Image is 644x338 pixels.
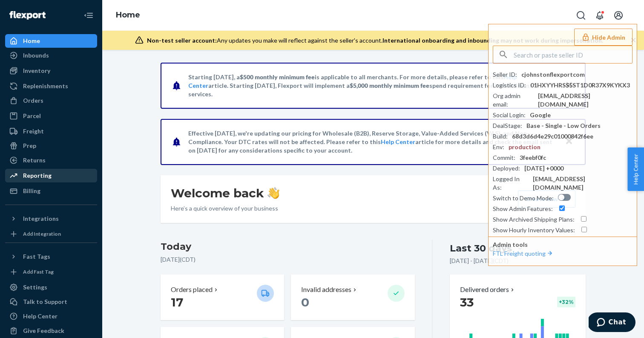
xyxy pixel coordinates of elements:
div: Fast Tags [23,252,50,261]
a: Billing [5,184,97,198]
p: [DATE] ( CDT ) [161,255,415,264]
p: Effective [DATE], we're updating our pricing for Wholesale (B2B), Reserve Storage, Value-Added Se... [188,129,557,155]
a: FTL Freight quoting [493,250,554,257]
p: Admin tools [493,240,632,249]
button: Give Feedback [5,324,97,338]
div: Integrations [23,214,59,223]
div: Returns [23,156,46,165]
div: Talk to Support [23,298,67,306]
div: DealStage : [493,121,522,130]
p: Invalid addresses [301,285,351,295]
div: Orders [23,96,43,105]
a: Parcel [5,109,97,123]
div: Give Feedback [23,326,64,335]
span: 17 [171,295,183,309]
div: + 32 % [557,297,575,307]
a: Inbounds [5,49,97,62]
div: Deployed : [493,164,520,173]
a: Reporting [5,169,97,182]
a: Returns [5,153,97,167]
iframe: Opens a widget where you can chat to one of our agents [589,312,635,334]
div: Seller ID : [493,70,517,79]
div: Home [23,37,40,45]
div: Billing [23,187,40,195]
span: Non-test seller account: [147,37,217,44]
button: Help Center [627,147,644,191]
a: Home [116,10,140,20]
div: Social Login : [493,111,526,119]
div: Switch to Demo Mode : [493,194,554,202]
span: 33 [460,295,474,309]
p: Starting [DATE], a is applicable to all merchants. For more details, please refer to this article... [188,73,557,98]
span: $5,000 monthly minimum fee [350,82,429,89]
div: Inbounds [23,51,49,60]
a: Add Fast Tag [5,267,97,277]
div: 68d3d6d4e29c01000842f6ee [512,132,593,141]
p: [DATE] - [DATE] ( CDT ) [450,257,509,265]
div: Commit : [493,153,515,162]
h3: Today [161,240,415,254]
a: Replenishments [5,79,97,93]
button: Hide Admin [574,29,632,46]
div: Show Hourly Inventory Values : [493,226,575,234]
div: [EMAIL_ADDRESS][DOMAIN_NAME] [533,175,632,192]
div: cjohnstonflexportcom [521,70,585,79]
div: Base - Single - Low Orders [526,121,601,130]
button: Open notifications [591,7,608,24]
input: Search or paste seller ID [514,46,632,63]
div: Reporting [23,171,52,180]
button: Open account menu [610,7,627,24]
img: Flexport logo [9,11,46,20]
span: 0 [301,295,309,309]
button: Close Navigation [80,7,97,24]
div: Build : [493,132,508,141]
div: Show Archived Shipping Plans : [493,215,575,224]
button: Delivered orders [460,285,516,295]
div: Logistics ID : [493,81,526,90]
button: Invalid addresses 0 [291,274,414,320]
div: 3feebf0fc [520,153,546,162]
div: Any updates you make will reflect against the seller's account. [147,36,603,45]
span: $500 monthly minimum fee [240,73,315,81]
button: Fast Tags [5,250,97,263]
p: Here’s a quick overview of your business [171,204,279,213]
div: 01HXYYHRSS5ST1D0R37X9KYKX3 [530,81,630,90]
div: Add Fast Tag [23,268,54,275]
a: Help Center [381,138,415,145]
button: Talk to Support [5,295,97,309]
div: Logged In As : [493,175,529,192]
h1: Welcome back [171,185,279,201]
div: Google [530,111,551,119]
div: Env : [493,143,504,151]
div: Settings [23,283,47,292]
div: Add Integration [23,230,61,237]
img: hand-wave emoji [267,187,279,199]
div: [DATE] +0000 [524,164,563,173]
div: Parcel [23,112,41,120]
button: Orders placed 17 [161,274,284,320]
button: Integrations [5,212,97,225]
a: Help Center [5,309,97,323]
div: Org admin email : [493,92,534,109]
div: Show Admin Features : [493,205,553,213]
a: Orders [5,94,97,107]
p: Orders placed [171,285,213,295]
ol: breadcrumbs [109,3,147,28]
div: Help Center [23,312,57,321]
a: Settings [5,280,97,294]
button: Open Search Box [572,7,589,24]
a: Add Integration [5,229,97,239]
a: Prep [5,139,97,153]
div: Replenishments [23,82,68,90]
a: Home [5,34,97,48]
div: Prep [23,142,36,150]
a: Freight [5,124,97,138]
div: production [509,143,540,151]
div: Freight [23,127,44,136]
div: [EMAIL_ADDRESS][DOMAIN_NAME] [538,92,632,109]
div: Inventory [23,66,50,75]
a: Inventory [5,64,97,78]
span: International onboarding and inbounding may not work during impersonation. [382,37,603,44]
